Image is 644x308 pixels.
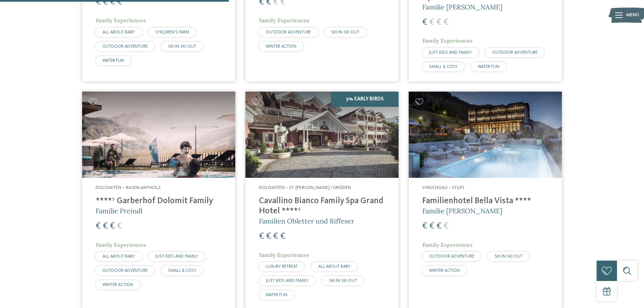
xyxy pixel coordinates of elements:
[259,252,309,258] span: Family Experiences
[266,293,287,297] span: WATER FUN
[495,254,523,259] span: SKI-IN SKI-OUT
[429,222,434,231] span: €
[444,18,449,27] span: €
[102,254,135,259] span: ALL ABOUT BABY
[102,283,133,287] span: WINTER ACTION
[422,37,473,44] span: Family Experiences
[259,196,385,216] h4: Cavallino Bianco Family Spa Grand Hotel ****ˢ
[409,92,562,178] img: Familienhotels gesucht? Hier findet ihr die besten!
[422,207,502,215] span: Familie [PERSON_NAME]
[329,279,357,283] span: SKI-IN SKI-OUT
[245,92,399,178] img: Family Spa Grand Hotel Cavallino Bianco ****ˢ
[429,18,434,27] span: €
[102,44,148,49] span: OUTDOOR ADVENTURE
[117,222,122,231] span: €
[331,30,359,34] span: SKI-IN SKI-OUT
[429,65,457,69] span: SMALL & COSY
[155,254,198,259] span: JUST KIDS AND FAMILY
[82,92,235,178] img: Familienhotels gesucht? Hier findet ihr die besten!
[422,3,502,11] span: Familie [PERSON_NAME]
[422,241,473,248] span: Family Experiences
[102,30,135,34] span: ALL ABOUT BABY
[273,232,278,241] span: €
[422,196,548,206] h4: Familienhotel Bella Vista ****
[110,222,115,231] span: €
[444,222,449,231] span: €
[102,58,124,63] span: WATER FUN
[318,264,351,269] span: ALL ABOUT BABY
[259,232,264,241] span: €
[266,264,298,269] span: LUXURY RETREAT
[478,65,499,69] span: WATER FUN
[429,268,460,273] span: WINTER ACTION
[96,207,142,215] span: Familie Preindl
[266,232,271,241] span: €
[259,17,309,24] span: Family Experiences
[168,44,196,49] span: SKI-IN SKI-OUT
[492,50,538,55] span: OUTDOOR ADVENTURE
[103,222,108,231] span: €
[96,196,222,206] h4: ****ˢ Garberhof Dolomit Family
[102,268,148,273] span: OUTDOOR ADVENTURE
[259,185,351,190] span: Dolomiten – St. [PERSON_NAME] /Gröden
[266,30,311,34] span: OUTDOOR ADVENTURE
[266,279,309,283] span: JUST KIDS AND FAMILY
[436,18,442,27] span: €
[266,44,296,49] span: WINTER ACTION
[168,268,196,273] span: SMALL & COSY
[436,222,442,231] span: €
[96,185,161,190] span: Dolomiten – Rasen-Antholz
[422,185,464,190] span: Vinschgau – Stilfs
[155,30,189,34] span: CHILDREN’S FARM
[422,18,427,27] span: €
[259,217,354,225] span: Familien Obletter und Riffeser
[429,50,472,55] span: JUST KIDS AND FAMILY
[96,241,146,248] span: Family Experiences
[280,232,285,241] span: €
[96,222,101,231] span: €
[96,17,146,24] span: Family Experiences
[429,254,474,259] span: OUTDOOR ADVENTURE
[422,222,427,231] span: €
